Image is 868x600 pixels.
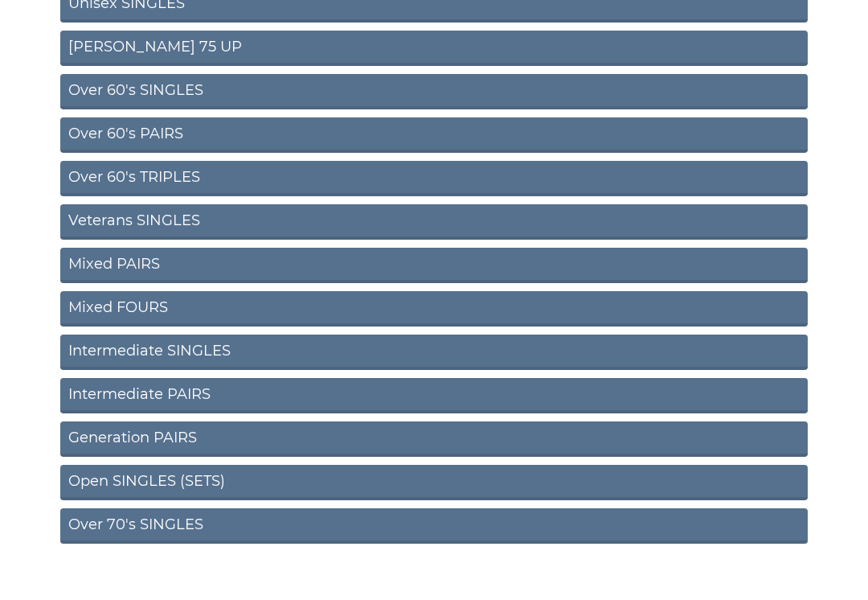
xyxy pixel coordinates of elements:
[60,291,808,327] a: Mixed FOURS
[60,204,808,240] a: Veterans SINGLES
[60,161,808,196] a: Over 60's TRIPLES
[60,421,808,457] a: Generation PAIRS
[60,508,808,544] a: Over 70's SINGLES
[60,117,808,153] a: Over 60's PAIRS
[60,248,808,283] a: Mixed PAIRS
[60,378,808,413] a: Intermediate PAIRS
[60,335,808,370] a: Intermediate SINGLES
[60,74,808,109] a: Over 60's SINGLES
[60,465,808,500] a: Open SINGLES (SETS)
[60,31,808,66] a: [PERSON_NAME] 75 UP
